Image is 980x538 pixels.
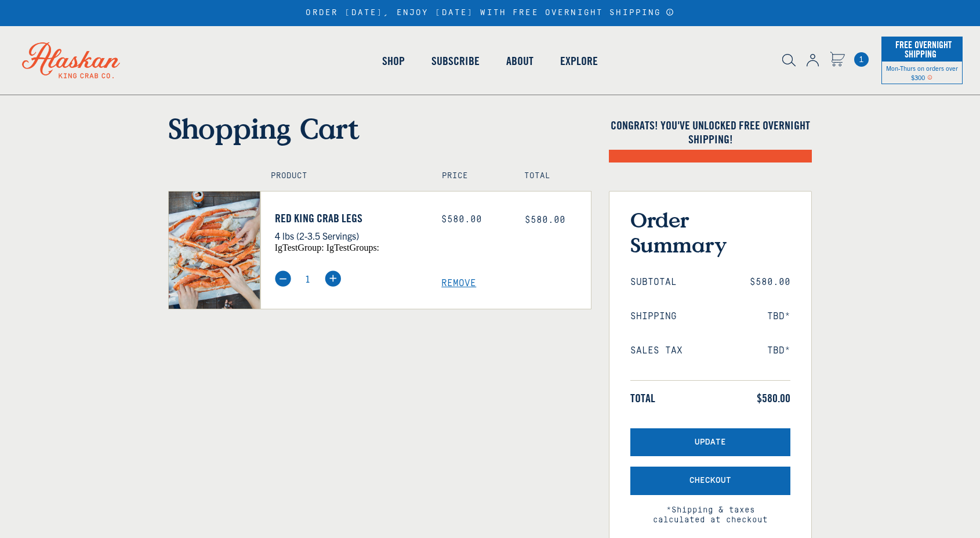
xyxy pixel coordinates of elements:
[547,28,611,94] a: Explore
[169,192,260,309] img: Red King Crab Legs - 4 lbs (2-3.5 Servings)
[609,118,812,146] h4: Congrats! You've unlocked FREE OVERNIGHT SHIPPING!
[630,277,677,288] span: Subtotal
[275,228,424,243] p: 4 lbs (2-3.5 Servings)
[666,8,674,16] a: Announcement Bar Modal
[630,345,683,356] span: Sales Tax
[525,215,565,225] span: $580.00
[275,243,324,252] span: igTestGroup:
[325,270,341,287] img: plus
[630,391,655,405] span: Total
[830,52,845,68] a: Cart
[493,28,547,94] a: About
[442,171,499,181] h4: Price
[275,270,291,287] img: minus
[524,171,581,181] h4: Total
[854,52,869,67] span: 1
[275,211,424,225] a: Red King Crab Legs
[306,8,674,18] div: ORDER [DATE], ENJOY [DATE] WITH FREE OVERNIGHT SHIPPING
[854,52,869,67] a: Cart
[630,428,790,457] button: Update
[369,28,418,94] a: Shop
[807,54,819,67] img: account
[757,391,790,405] span: $580.00
[892,36,952,63] span: Free Overnight Shipping
[168,111,591,145] h1: Shopping Cart
[630,311,677,322] span: Shipping
[326,243,379,252] span: igTestGroups:
[630,467,790,495] button: Checkout
[782,54,796,67] img: search
[441,214,507,225] div: $580.00
[886,64,958,81] span: Mon-Thurs on orders over $300
[271,171,418,181] h4: Product
[695,438,726,447] span: Update
[750,277,790,288] span: $580.00
[927,73,932,81] span: Shipping Notice Icon
[689,476,731,486] span: Checkout
[630,495,790,525] span: *Shipping & taxes calculated at checkout
[441,278,591,289] a: Remove
[630,207,790,257] h3: Order Summary
[6,26,136,95] img: Alaskan King Crab Co. logo
[418,28,493,94] a: Subscribe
